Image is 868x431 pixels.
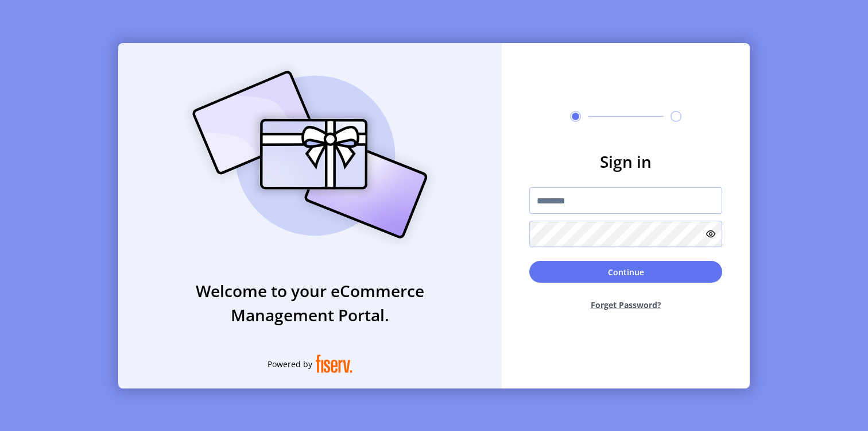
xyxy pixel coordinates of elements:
[529,149,722,174] h3: Sign in
[268,358,312,370] span: Powered by
[175,58,445,251] img: card_Illustration.svg
[529,261,722,283] button: Continue
[118,279,502,327] h3: Welcome to your eCommerce Management Portal.
[529,290,722,320] button: Forget Password?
